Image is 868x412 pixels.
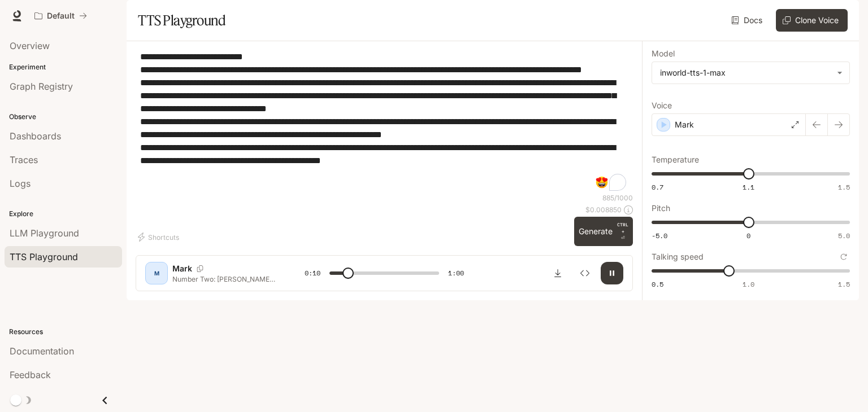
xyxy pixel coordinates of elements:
[617,221,628,235] p: CTRL +
[574,262,596,284] button: Inspect
[138,9,225,32] h1: TTS Playground
[743,182,754,192] span: 1.1
[837,251,850,263] button: Reset to default
[136,228,184,246] button: Shortcuts
[617,221,628,242] p: ⏎
[546,262,569,284] button: Download audio
[675,119,694,130] p: Mark
[652,253,704,261] p: Talking speed
[305,268,320,279] span: 0:10
[147,264,166,282] div: M
[652,156,699,164] p: Temperature
[838,182,850,192] span: 1.5
[192,265,208,272] button: Copy Voice ID
[652,62,849,84] div: inworld-tts-1-max
[838,231,850,240] span: 5.0
[172,274,277,284] p: Number Two: [PERSON_NAME] Not every celebrity went for direct political criticism. Some chose sat...
[172,263,192,274] p: Mark
[652,182,663,192] span: 0.7
[743,279,754,289] span: 1.0
[776,9,848,32] button: Clone Voice
[729,9,767,32] a: Docs
[838,279,850,289] span: 1.5
[47,11,75,21] p: Default
[140,50,628,193] textarea: To enrich screen reader interactions, please activate Accessibility in Grammarly extension settings
[29,5,92,27] button: All workspaces
[652,50,675,58] p: Model
[652,279,663,289] span: 0.5
[448,268,464,279] span: 1:00
[660,67,831,78] div: inworld-tts-1-max
[574,217,633,246] button: GenerateCTRL +⏎
[652,204,670,212] p: Pitch
[747,231,750,240] span: 0
[652,102,672,109] p: Voice
[652,231,667,240] span: -5.0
